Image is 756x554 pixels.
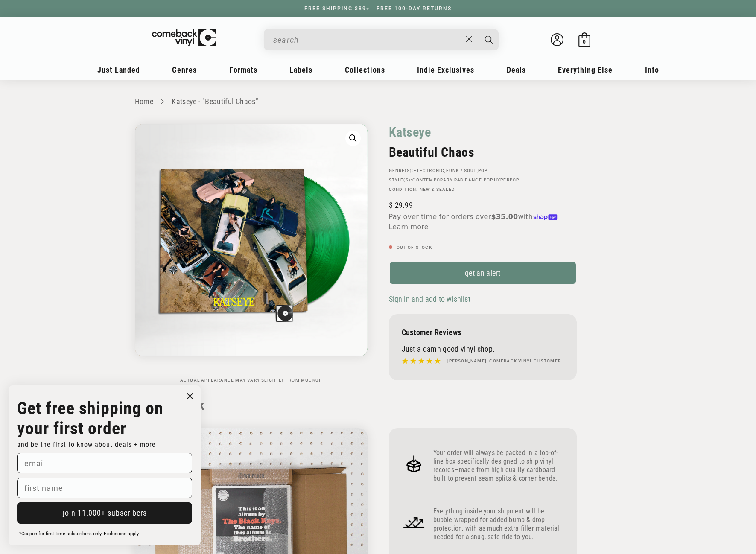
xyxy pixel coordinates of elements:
[433,449,564,483] p: Your order will always be packed in a top-of-line box specifically designed to ship vinyl records...
[17,453,192,473] input: email
[465,178,493,182] a: Dance-pop
[402,344,564,353] p: Just a damn good vinyl shop.
[645,65,659,74] span: Info
[389,124,431,140] a: Katseye
[172,97,258,106] a: Katseye - "Beautiful Chaos"
[135,96,622,108] nav: breadcrumbs
[402,356,441,367] img: star5.svg
[558,65,613,74] span: Everything Else
[289,65,312,74] span: Labels
[389,261,577,285] a: get an alert
[389,201,393,210] span: $
[135,378,368,383] p: Actual appearance may vary slightly from mockup
[17,440,156,449] span: and be the first to know about deals + more
[507,65,526,74] span: Deals
[389,168,577,173] p: GENRE(S): , ,
[389,245,577,250] p: Out of stock
[184,390,196,402] button: Close dialog
[478,168,488,173] a: Pop
[17,398,163,438] strong: Get free shipping on your first order
[414,168,444,173] a: Electronic
[402,510,426,535] img: Frame_4_1.png
[135,124,368,383] media-gallery: Gallery Viewer
[389,294,470,303] span: Sign in and add to wishlist
[389,178,577,183] p: STYLE(S): , ,
[389,145,577,160] h2: Beautiful Chaos
[172,65,197,74] span: Genres
[296,6,460,12] a: FREE SHIPPING $89+ | FREE 100-DAY RETURNS
[389,187,577,192] p: Condition: New & Sealed
[97,65,140,74] span: Just Landed
[273,31,461,49] input: When autocomplete results are available use up and down arrows to review and enter to select
[494,178,520,182] a: Hyperpop
[264,29,499,50] div: Search
[446,168,477,173] a: Funk / Soul
[17,478,192,498] input: first name
[461,30,477,49] button: Close
[389,201,413,210] span: 29.99
[402,452,426,476] img: Frame_4.png
[478,29,499,50] button: Search
[412,178,463,182] a: Contemporary R&B
[135,398,622,413] h2: How We Pack
[417,65,474,74] span: Indie Exclusives
[135,97,153,106] a: Home
[402,328,564,337] p: Customer Reviews
[19,531,140,537] span: *Coupon for first-time subscribers only. Exclusions apply.
[583,38,586,45] span: 0
[389,294,473,304] button: Sign in and add to wishlist
[229,65,257,74] span: Formats
[17,502,192,524] button: join 11,000+ subscribers
[433,507,564,541] p: Everything inside your shipment will be bubble wrapped for added bump & drop protection, with as ...
[447,358,561,364] h4: [PERSON_NAME], Comeback Vinyl customer
[345,65,385,74] span: Collections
